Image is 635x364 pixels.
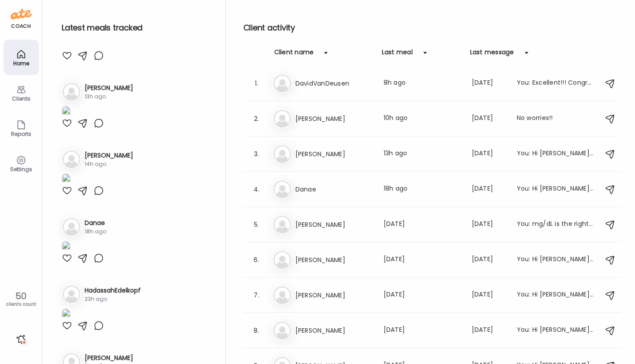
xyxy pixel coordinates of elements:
div: [DATE] [472,290,506,300]
div: 7. [251,290,262,300]
div: 8. [251,325,262,336]
div: 18h ago [384,184,461,195]
img: images%2F9HBKZMAjsQgjWYw0dDklNQEIjOI2%2Fep9KmgUrqKSriSyDSz1x%2F86SbkYU3vKfHcaXP54Z8_1080 [62,241,71,253]
div: 1. [251,78,262,89]
img: bg-avatar-default.svg [63,150,80,168]
h3: [PERSON_NAME] [295,113,373,124]
div: [DATE] [384,290,461,300]
div: [DATE] [384,325,461,336]
img: bg-avatar-default.svg [273,322,291,339]
div: 13h ago [384,149,461,159]
h3: Danae [295,184,373,195]
h3: HadassahEdelkopf [85,286,141,295]
div: 18h ago [85,228,106,236]
div: Reports [5,131,37,137]
h2: Latest meals tracked [62,21,211,34]
div: [DATE] [384,255,461,265]
div: Last meal [382,48,413,62]
h3: [PERSON_NAME] [295,219,373,230]
img: bg-avatar-default.svg [63,285,80,303]
h3: [PERSON_NAME] [295,255,373,265]
div: 3. [251,149,262,159]
div: 6. [251,255,262,265]
div: [DATE] [472,219,506,230]
img: bg-avatar-default.svg [273,251,291,269]
div: You: Hi [PERSON_NAME]! Just sending you a quick message to let you know that your data from the n... [517,184,594,195]
img: bg-avatar-default.svg [273,286,291,304]
div: Last message [470,48,514,62]
div: Home [5,60,37,66]
div: You: Hi [PERSON_NAME], are you currently having one meal per day or is there a second meal? [517,149,594,159]
img: bg-avatar-default.svg [273,216,291,233]
div: 2. [251,113,262,124]
div: You: Excellent!!! Congrats! [517,78,594,89]
img: bg-avatar-default.svg [273,180,291,198]
div: No worries!! [517,113,594,124]
div: [DATE] [472,149,506,159]
h3: [PERSON_NAME] [85,353,133,363]
div: You: mg/dL is the right choice, I am not sure why it is giving me different numbers [517,219,594,230]
div: 13h ago [85,93,133,101]
div: You: Hi [PERSON_NAME]! Just sending a friendly reminder to take photos of your meals, thank you! [517,290,594,300]
div: [DATE] [472,255,506,265]
div: 50 [3,291,39,301]
div: [DATE] [384,219,461,230]
h3: [PERSON_NAME] [295,325,373,336]
img: images%2F5KDqdEDx1vNTPAo8JHrXSOUdSd72%2FzZmkAnW7Zrf5U0EgUVDI%2Fogukib3Io1sotDuToF0g_1080 [62,308,71,320]
div: [DATE] [472,325,506,336]
img: bg-avatar-default.svg [273,75,291,92]
div: [DATE] [472,113,506,124]
h3: DavidVanDeusen [295,78,373,89]
div: coach [11,23,31,30]
div: 5. [251,219,262,230]
div: [DATE] [472,78,506,89]
div: Client name [274,48,314,62]
h3: [PERSON_NAME] [85,151,133,160]
img: bg-avatar-default.svg [63,83,80,101]
div: [DATE] [472,184,506,195]
img: images%2FPwXOUG2Ou3S5GU6VFDz5V1EyW272%2Fnz9bvYXRUSZ7qCam7fdP%2FwQnQhABBTS16wHvag55B_1080 [62,173,71,185]
div: 10h ago [384,113,461,124]
h3: Danae [85,218,106,228]
div: 4. [251,184,262,195]
img: images%2FE1te8jy868OACQDnreclMnm4OpC3%2FObwAN3CRfkyY1kSuRF8T%2FYy5By6riqFNfwNC8KdYD_1080 [62,106,71,118]
div: clients count [3,301,39,308]
img: bg-avatar-default.svg [273,110,291,128]
img: ate [11,7,32,21]
div: You: Hi [PERSON_NAME], I looked up the Elysium vitamins. Matter, which is the brain aging one, ha... [517,255,594,265]
div: Settings [5,166,37,172]
h3: [PERSON_NAME] [85,83,133,93]
h3: [PERSON_NAME] [295,290,373,300]
div: 14h ago [85,160,133,168]
div: You: Hi [PERSON_NAME], no it is not comparable. This bar is higher in protein and carbohydrates, ... [517,325,594,336]
img: bg-avatar-default.svg [273,145,291,163]
img: bg-avatar-default.svg [63,218,80,236]
div: Clients [5,96,37,101]
h3: [PERSON_NAME] [295,149,373,159]
div: 23h ago [85,295,141,303]
h2: Client activity [243,21,621,34]
div: 8h ago [384,78,461,89]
